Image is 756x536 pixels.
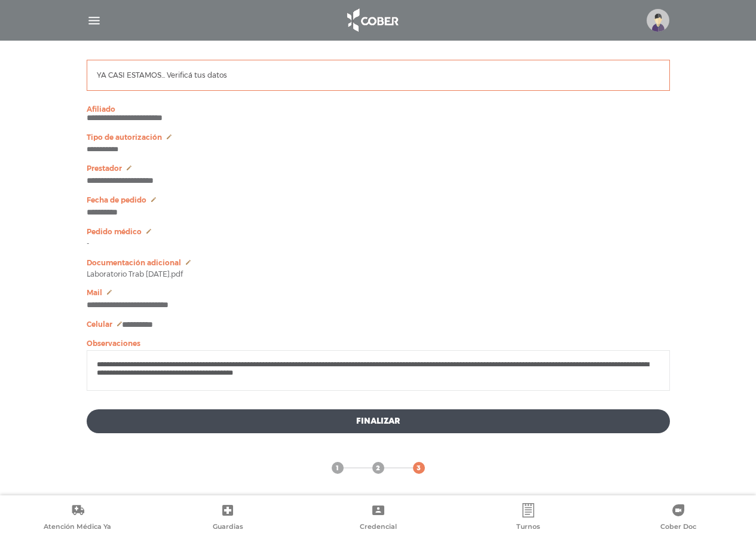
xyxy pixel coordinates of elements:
[87,228,142,236] span: Pedido médico
[336,463,339,474] span: 1
[152,503,302,534] a: Guardias
[413,462,425,474] a: 3
[303,503,453,534] a: Credencial
[87,196,146,204] span: Fecha de pedido
[647,9,669,32] img: profile-placeholder.svg
[87,289,102,297] span: Mail
[332,462,344,474] a: 1
[87,259,181,267] span: Documentación adicional
[341,6,403,35] img: logo_cober_home-white.png
[87,105,670,114] p: Afiliado
[372,462,384,474] a: 2
[660,522,696,533] span: Cober Doc
[87,164,122,173] span: Prestador
[516,522,540,533] span: Turnos
[213,522,243,533] span: Guardias
[87,13,102,28] img: Cober_menu-lines-white.svg
[97,70,227,81] p: YA CASI ESTAMOS... Verificá tus datos
[376,463,380,474] span: 2
[87,409,670,433] button: Finalizar
[417,463,421,474] span: 3
[87,339,670,348] p: Observaciones
[44,522,111,533] span: Atención Médica Ya
[87,240,670,248] p: -
[360,522,397,533] span: Credencial
[604,503,754,534] a: Cober Doc
[87,271,183,278] span: Laboratorio Trab [DATE].pdf
[2,503,152,534] a: Atención Médica Ya
[453,503,603,534] a: Turnos
[87,133,162,142] span: Tipo de autorización
[87,320,112,329] span: Celular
